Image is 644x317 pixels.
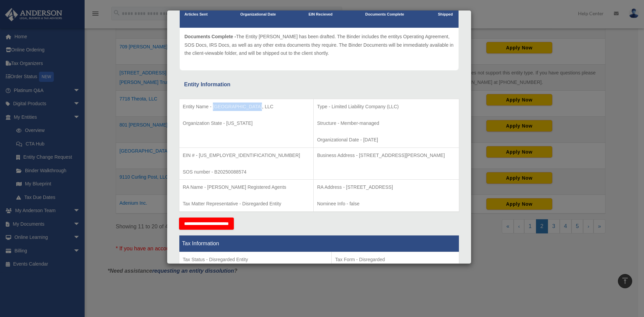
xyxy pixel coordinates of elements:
[240,11,276,18] p: Organizational Date
[183,151,310,160] p: EIN # - [US_EMPLOYER_IDENTIFICATION_NUMBER]
[183,119,310,128] p: Organization State - [US_STATE]
[184,80,454,89] div: Entity Information
[183,255,328,264] p: Tax Status - Disregarded Entity
[309,11,333,18] p: EIN Recieved
[179,252,332,302] td: Tax Period Type - Calendar Year
[184,34,236,39] span: Documents Complete -
[317,200,456,208] p: Nominee Info - false
[437,11,454,18] p: Shipped
[184,11,207,18] p: Articles Sent
[317,136,456,144] p: Organizational Date - [DATE]
[184,32,454,58] p: The Entity [PERSON_NAME] has been drafted. The Binder includes the entitys Operating Agreement, S...
[183,183,310,191] p: RA Name - [PERSON_NAME] Registered Agents
[183,103,310,111] p: Entity Name - [GEOGRAPHIC_DATA], LLC
[179,235,459,252] th: Tax Information
[317,151,456,160] p: Business Address - [STREET_ADDRESS][PERSON_NAME]
[317,103,456,111] p: Type - Limited Liability Company (LLC)
[317,119,456,128] p: Structure - Member-managed
[365,11,404,18] p: Documents Complete
[317,183,456,191] p: RA Address - [STREET_ADDRESS]
[183,200,310,208] p: Tax Matter Representative - Disregarded Entity
[183,168,310,176] p: SOS number - B20250088574
[335,255,456,264] p: Tax Form - Disregarded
